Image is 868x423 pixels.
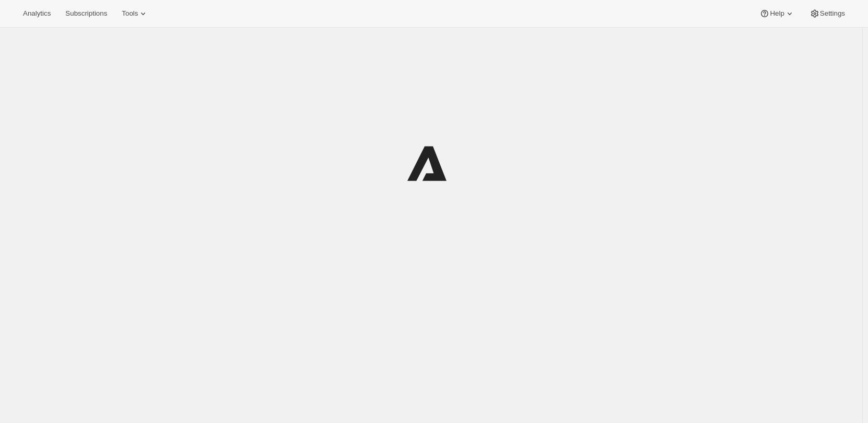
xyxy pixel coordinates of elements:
[59,6,113,21] button: Subscriptions
[753,6,801,21] button: Help
[820,9,845,18] span: Settings
[803,6,851,21] button: Settings
[115,6,155,21] button: Tools
[770,9,784,18] span: Help
[65,9,107,18] span: Subscriptions
[122,9,138,18] span: Tools
[17,6,57,21] button: Analytics
[23,9,51,18] span: Analytics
